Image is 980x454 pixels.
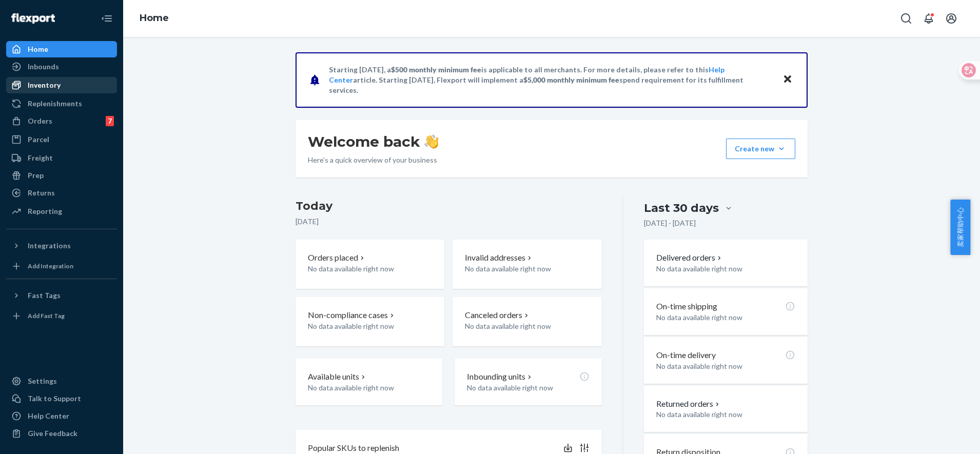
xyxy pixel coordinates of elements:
span: $500 monthly minimum fee [391,65,481,74]
a: Prep [6,167,117,184]
p: Invalid addresses [465,252,525,264]
button: 卖家帮助中心 [950,200,970,255]
p: No data available right now [308,383,430,393]
button: Delivered orders [656,252,723,264]
button: Inbounding unitsNo data available right now [455,359,601,405]
p: [DATE] [296,216,602,227]
img: Flexport logo [11,13,55,24]
button: Close Navigation [96,8,117,29]
div: Add Fast Tag [28,311,65,320]
button: Fast Tags [6,287,117,304]
a: Returns [6,185,117,201]
button: Available unitsNo data available right now [296,359,442,405]
div: Freight [28,153,53,163]
button: Non-compliance cases No data available right now [296,297,444,346]
button: Orders placed No data available right now [296,240,444,289]
button: Invalid addresses No data available right now [453,240,601,289]
button: Close [781,72,794,87]
p: No data available right now [465,321,560,331]
button: Give Feedback [6,425,117,442]
p: Starting [DATE], a is applicable to all merchants. For more details, please refer to this article... [329,65,773,95]
p: No data available right now [308,321,403,331]
p: No data available right now [467,383,589,393]
div: Returns [28,188,55,198]
p: Popular SKUs to replenish [308,442,399,454]
a: Orders7 [6,113,117,129]
p: Available units [308,371,359,383]
div: Fast Tags [28,290,61,301]
ol: breadcrumbs [131,4,177,33]
div: Home [28,44,48,54]
p: No data available right now [656,361,795,371]
h3: Today [296,198,602,214]
a: Inbounds [6,58,117,75]
a: Settings [6,373,117,389]
a: Add Fast Tag [6,308,117,324]
div: Integrations [28,241,71,251]
span: $5,000 monthly minimum fee [523,75,619,84]
div: Add Integration [28,262,73,270]
p: [DATE] - [DATE] [644,218,696,228]
button: Open notifications [918,8,939,29]
p: No data available right now [656,409,795,420]
div: Talk to Support [28,393,81,404]
a: Add Integration [6,258,117,274]
div: Help Center [28,411,69,421]
button: Open account menu [941,8,962,29]
div: Replenishments [28,98,82,109]
a: Parcel [6,131,117,148]
h1: Welcome back [308,132,439,151]
p: Orders placed [308,252,358,264]
div: Prep [28,170,44,181]
a: Home [140,12,169,24]
a: Talk to Support [6,390,117,407]
div: Orders [28,116,52,126]
p: Non-compliance cases [308,309,388,321]
p: No data available right now [465,264,560,274]
img: hand-wave emoji [424,134,439,149]
div: Inbounds [28,62,59,72]
div: Last 30 days [644,200,719,216]
a: Help Center [6,408,117,424]
p: No data available right now [308,264,403,274]
div: Parcel [28,134,49,145]
p: On-time shipping [656,301,717,312]
p: Canceled orders [465,309,522,321]
p: No data available right now [656,264,795,274]
button: Open Search Box [896,8,916,29]
a: Freight [6,150,117,166]
div: Settings [28,376,57,386]
p: Inbounding units [467,371,525,383]
button: Integrations [6,238,117,254]
button: Returned orders [656,398,721,410]
a: Replenishments [6,95,117,112]
p: No data available right now [656,312,795,323]
div: 7 [106,116,114,126]
button: Create new [726,139,795,159]
button: Canceled orders No data available right now [453,297,601,346]
p: Here’s a quick overview of your business [308,155,439,165]
a: Inventory [6,77,117,93]
p: On-time delivery [656,349,716,361]
a: Reporting [6,203,117,220]
div: Give Feedback [28,428,77,439]
a: Home [6,41,117,57]
div: Inventory [28,80,61,90]
div: Reporting [28,206,62,216]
